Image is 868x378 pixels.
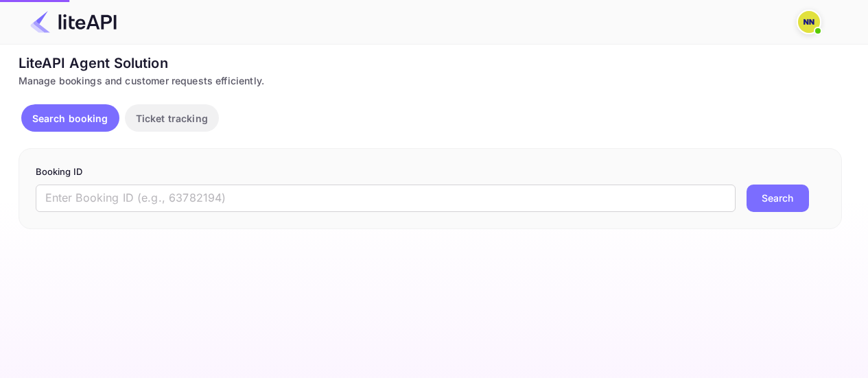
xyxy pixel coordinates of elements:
[798,11,820,33] img: N/A N/A
[19,53,842,73] div: LiteAPI Agent Solution
[136,111,208,126] p: Ticket tracking
[19,73,842,88] div: Manage bookings and customer requests efficiently.
[747,185,809,212] button: Search
[36,165,825,179] p: Booking ID
[32,111,108,126] p: Search booking
[36,185,736,212] input: Enter Booking ID (e.g., 63782194)
[30,11,117,33] img: LiteAPI Logo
